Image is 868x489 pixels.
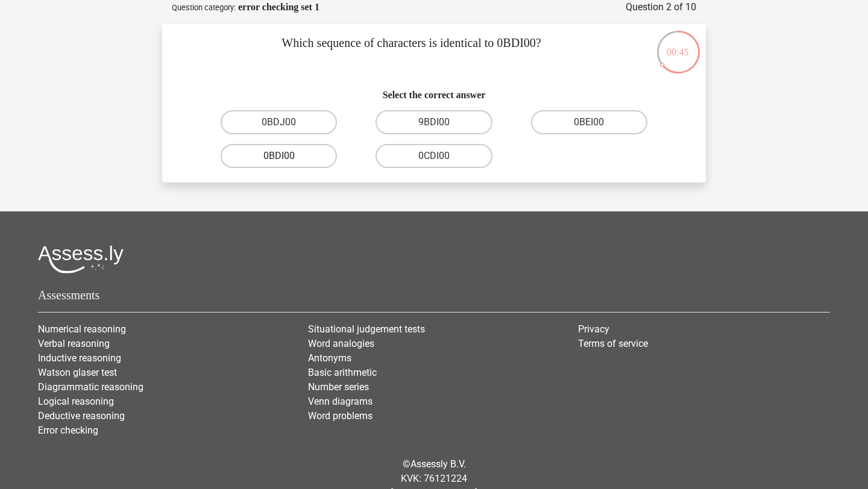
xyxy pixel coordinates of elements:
[376,144,492,168] label: 0CDI00
[38,367,117,378] a: Watson glaser test
[308,352,351,364] a: Antonyms
[308,381,369,393] a: Number series
[410,458,466,470] a: Assessly B.V.
[38,410,125,422] a: Deductive reasoning
[181,79,687,101] h6: Select the correct answer
[181,34,641,70] p: Which sequence of characters is identical to 0BDI00?
[221,144,337,168] label: 0BDI00
[238,2,319,12] strong: error checking set 1
[38,288,830,302] h5: Assessments
[308,396,373,407] a: Venn diagrams
[308,367,377,378] a: Basic arithmetic
[172,3,236,12] small: Question category:
[38,245,124,273] img: Assessly logo
[578,338,648,349] a: Terms of service
[308,410,373,422] a: Word problems
[376,110,492,134] label: 9BDI00
[38,425,98,436] a: Error checking
[221,110,337,134] label: 0BDJ00
[38,352,121,364] a: Inductive reasoning
[531,110,647,134] label: 0BEI00
[38,381,143,393] a: Diagrammatic reasoning
[578,323,609,335] a: Privacy
[308,323,425,335] a: Situational judgement tests
[38,338,110,349] a: Verbal reasoning
[38,323,126,335] a: Numerical reasoning
[656,30,701,60] div: 00:45
[38,396,114,407] a: Logical reasoning
[308,338,374,349] a: Word analogies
